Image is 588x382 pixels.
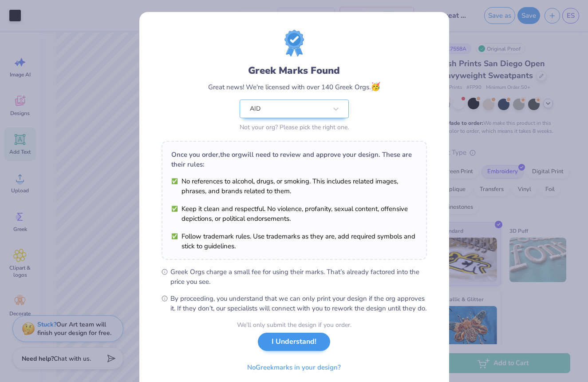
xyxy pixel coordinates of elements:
span: Greek Orgs charge a small fee for using their marks. That’s already factored into the price you see. [170,267,427,286]
div: Great news! We're licensed with over 140 Greek Orgs. [208,81,380,93]
div: Once you order, the org will need to review and approve your design. These are their rules: [171,150,417,169]
div: Not your org? Please pick the right one. [240,123,349,132]
img: License badge [284,30,304,56]
div: We’ll only submit the design if you order. [237,320,351,330]
button: I Understand! [258,333,330,351]
li: Follow trademark rules. Use trademarks as they are, add required symbols and stick to guidelines. [171,231,417,251]
div: Greek Marks Found [248,64,340,78]
span: 🥳 [371,81,380,92]
span: By proceeding, you understand that we can only print your design if the org approves it. If they ... [170,294,427,313]
li: Keep it clean and respectful. No violence, profanity, sexual content, offensive depictions, or po... [171,204,417,223]
li: No references to alcohol, drugs, or smoking. This includes related images, phrases, and brands re... [171,176,417,196]
button: NoGreekmarks in your design? [240,358,348,377]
